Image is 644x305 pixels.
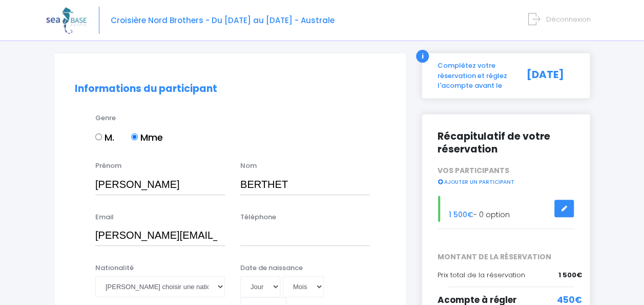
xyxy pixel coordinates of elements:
input: Mme [131,134,138,140]
div: - 0 option [430,196,582,222]
span: 1 500€ [558,270,582,280]
label: Date de naissance [240,263,303,273]
h2: Récapitulatif de votre réservation [438,130,574,156]
label: Email [95,212,114,222]
span: Prix total de la réservation [438,270,525,280]
h2: Informations du participant [75,83,385,95]
a: AJOUTER UN PARTICIPANT [438,177,514,186]
label: Téléphone [240,212,276,222]
label: M. [95,130,114,144]
label: Mme [131,130,163,144]
div: VOS PARTICIPANTS [430,165,582,187]
div: i [416,50,429,63]
label: Prénom [95,161,121,171]
input: M. [95,134,102,140]
span: Croisière Nord Brothers - Du [DATE] au [DATE] - Australe [111,15,335,26]
span: Déconnexion [546,14,591,24]
div: Complétez votre réservation et réglez l'acompte avant le [430,61,518,91]
div: [DATE] [518,61,582,91]
span: MONTANT DE LA RÉSERVATION [430,252,582,262]
span: 1 500€ [449,209,473,220]
label: Nationalité [95,263,134,273]
label: Nom [240,161,257,171]
label: Genre [95,113,116,123]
